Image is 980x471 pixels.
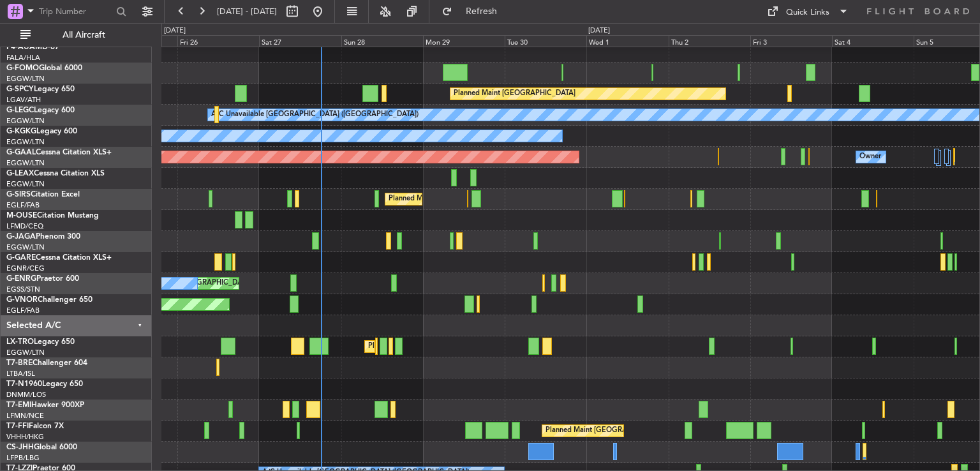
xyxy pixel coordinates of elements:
a: G-GARECessna Citation XLS+ [6,254,112,262]
span: T7-N1960 [6,380,42,388]
div: Fri 3 [750,35,832,47]
a: G-LEGCLegacy 600 [6,107,75,114]
a: EGLF/FAB [6,200,40,210]
a: P4-AUAMD-87 [6,43,59,51]
a: G-KGKGLegacy 600 [6,128,77,135]
a: EGNR/CEG [6,264,45,273]
div: A/C Unavailable [GEOGRAPHIC_DATA] ([GEOGRAPHIC_DATA]) [211,105,419,124]
a: G-JAGAPhenom 300 [6,233,80,241]
a: DNMM/LOS [6,390,46,400]
span: M-OUSE [6,212,37,220]
a: G-SPCYLegacy 650 [6,86,75,93]
div: Owner [859,147,881,167]
div: Sun 28 [341,35,423,47]
a: EGGW/LTN [6,158,45,168]
a: LGAV/ATH [6,95,41,105]
a: EGGW/LTN [6,137,45,147]
span: G-SIRS [6,191,31,198]
a: G-GAALCessna Citation XLS+ [6,149,112,156]
span: G-GARE [6,254,36,262]
a: M-OUSECitation Mustang [6,212,99,220]
div: Thu 2 [669,35,750,47]
span: G-ENRG [6,275,36,283]
span: G-LEAX [6,170,34,177]
span: [DATE] - [DATE] [217,6,277,17]
span: G-LEGC [6,107,34,114]
button: Quick Links [761,1,855,22]
div: Mon 29 [423,35,505,47]
div: Planned Maint [GEOGRAPHIC_DATA] [454,84,575,103]
span: All Aircraft [33,31,135,40]
a: EGGW/LTN [6,116,45,126]
span: G-GAAL [6,149,36,156]
a: EGGW/LTN [6,74,45,84]
div: [DATE] [588,26,610,36]
a: G-SIRSCitation Excel [6,191,80,198]
a: EGGW/LTN [6,243,45,252]
span: Refresh [455,7,509,16]
a: G-LEAXCessna Citation XLS [6,170,105,177]
span: P4-AUA [6,43,35,51]
input: Trip Number [39,2,112,21]
div: Sat 4 [832,35,914,47]
button: Refresh [436,1,512,22]
a: G-FOMOGlobal 6000 [6,64,82,72]
div: Planned Maint [GEOGRAPHIC_DATA] ([GEOGRAPHIC_DATA]) [546,421,746,440]
a: T7-EMIHawker 900XP [6,401,84,409]
a: FALA/HLA [6,53,40,63]
a: EGGW/LTN [6,179,45,189]
a: EGGW/LTN [6,348,45,357]
span: T7-FFI [6,422,29,430]
span: G-FOMO [6,64,39,72]
span: CS-JHH [6,444,34,451]
a: CS-JHHGlobal 6000 [6,444,77,451]
a: EGSS/STN [6,285,40,294]
div: [DATE] [164,26,186,36]
a: G-VNORChallenger 650 [6,296,93,304]
div: Tue 30 [505,35,586,47]
div: Fri 26 [177,35,259,47]
div: Planned Maint [GEOGRAPHIC_DATA] ([GEOGRAPHIC_DATA]) [389,190,590,209]
a: LX-TROLegacy 650 [6,338,75,346]
a: T7-N1960Legacy 650 [6,380,83,388]
div: Sat 27 [259,35,341,47]
div: Quick Links [786,6,829,19]
div: Wed 1 [586,35,668,47]
a: LTBA/ISL [6,369,35,378]
a: LFMD/CEQ [6,221,43,231]
a: T7-BREChallenger 604 [6,359,87,367]
span: G-VNOR [6,296,38,304]
span: T7-EMI [6,401,31,409]
a: VHHH/HKG [6,432,44,442]
span: G-KGKG [6,128,36,135]
button: All Aircraft [14,25,138,45]
a: LFMN/NCE [6,411,44,421]
span: G-SPCY [6,86,34,93]
span: T7-BRE [6,359,33,367]
a: G-ENRGPraetor 600 [6,275,79,283]
span: G-JAGA [6,233,36,241]
a: EGLF/FAB [6,306,40,315]
span: LX-TRO [6,338,34,346]
a: LFPB/LBG [6,453,40,463]
div: Planned Maint [GEOGRAPHIC_DATA] ([GEOGRAPHIC_DATA]) [368,337,569,356]
a: T7-FFIFalcon 7X [6,422,64,430]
